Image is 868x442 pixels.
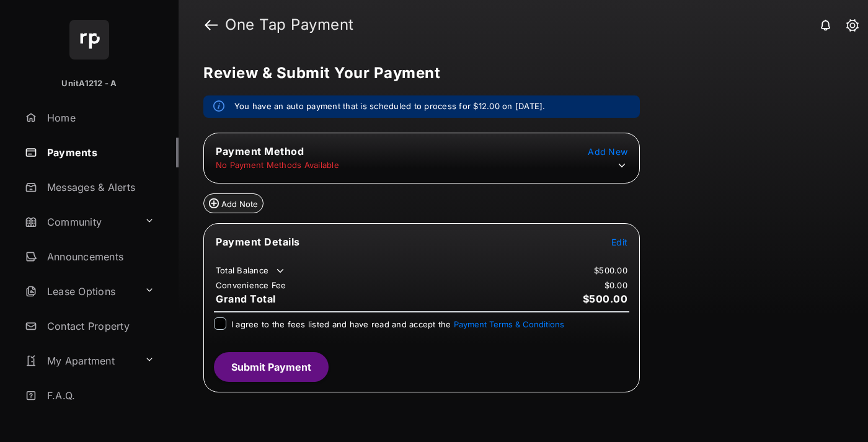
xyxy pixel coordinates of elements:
[234,100,546,113] em: You have an auto payment that is scheduled to process for $12.00 on [DATE].
[20,103,179,133] a: Home
[583,293,628,305] span: $500.00
[20,276,139,306] a: Lease Options
[20,311,179,341] a: Contact Property
[215,265,286,277] td: Total Balance
[20,346,139,376] a: My Apartment
[593,265,628,276] td: $500.00
[231,319,564,329] span: I agree to the fees listed and have read and accept the
[588,145,627,157] button: Add New
[214,352,329,382] button: Submit Payment
[454,319,564,329] button: I agree to the fees listed and have read and accept the
[61,77,117,90] p: UnitA1212 - A
[69,20,109,60] img: svg+xml;base64,PHN2ZyB4bWxucz0iaHR0cDovL3d3dy53My5vcmcvMjAwMC9zdmciIHdpZHRoPSI2NCIgaGVpZ2h0PSI2NC...
[203,193,263,213] button: Add Note
[20,242,179,272] a: Announcements
[215,159,340,170] td: No Payment Methods Available
[20,172,179,202] a: Messages & Alerts
[216,293,276,305] span: Grand Total
[20,207,139,237] a: Community
[215,280,287,291] td: Convenience Fee
[611,237,627,247] span: Edit
[203,66,833,81] h5: Review & Submit Your Payment
[225,17,354,32] strong: One Tap Payment
[604,280,628,291] td: $0.00
[20,138,179,167] a: Payments
[611,236,627,248] button: Edit
[216,236,300,248] span: Payment Details
[216,145,304,157] span: Payment Method
[588,146,627,157] span: Add New
[20,381,179,410] a: F.A.Q.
